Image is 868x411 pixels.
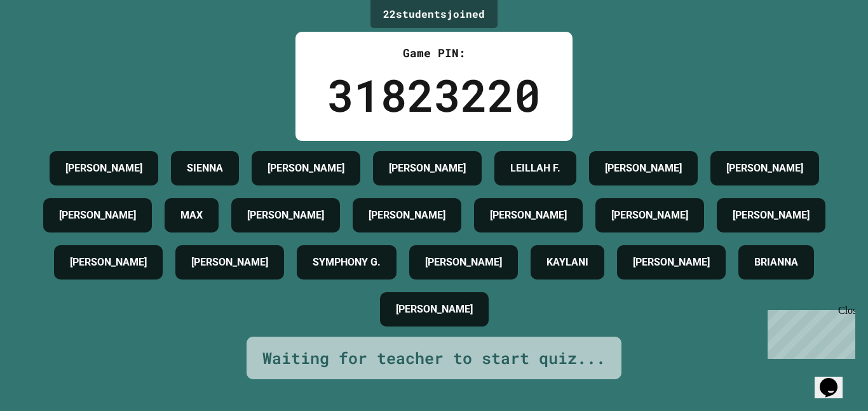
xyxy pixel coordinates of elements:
[763,305,855,359] iframe: chat widget
[815,360,855,398] iframe: chat widget
[754,255,798,270] h4: BRIANNA
[327,62,541,128] div: 31823220
[546,255,588,270] h4: KAYLANI
[65,161,142,176] h4: [PERSON_NAME]
[187,161,223,176] h4: SIENNA
[247,208,324,223] h4: [PERSON_NAME]
[268,161,344,176] h4: [PERSON_NAME]
[510,161,560,176] h4: LEILLAH F.
[425,255,502,270] h4: [PERSON_NAME]
[633,255,710,270] h4: [PERSON_NAME]
[180,208,203,223] h4: MAX
[70,255,147,270] h4: [PERSON_NAME]
[611,208,688,223] h4: [PERSON_NAME]
[262,346,606,370] div: Waiting for teacher to start quiz...
[59,208,136,223] h4: [PERSON_NAME]
[396,302,473,317] h4: [PERSON_NAME]
[313,255,381,270] h4: SYMPHONY G.
[369,208,445,223] h4: [PERSON_NAME]
[327,44,541,62] div: Game PIN:
[5,5,88,81] div: Chat with us now!Close
[605,161,682,176] h4: [PERSON_NAME]
[389,161,466,176] h4: [PERSON_NAME]
[191,255,268,270] h4: [PERSON_NAME]
[726,161,803,176] h4: [PERSON_NAME]
[733,208,810,223] h4: [PERSON_NAME]
[490,208,567,223] h4: [PERSON_NAME]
